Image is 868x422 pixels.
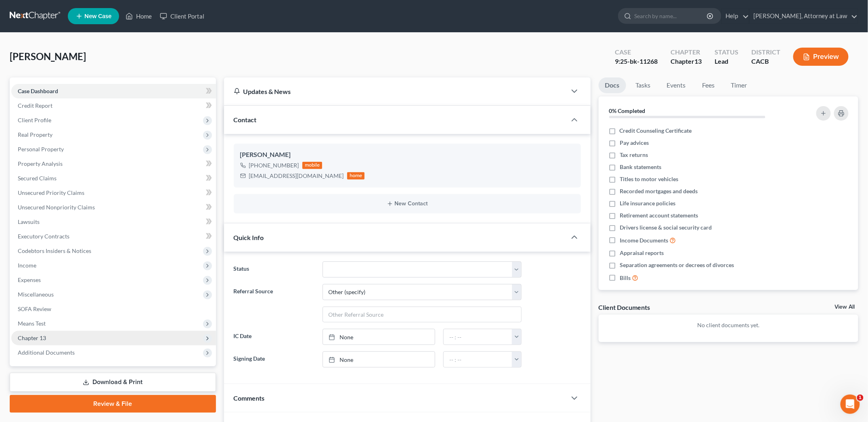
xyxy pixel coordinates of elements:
span: Comments [234,394,265,402]
span: 1 [857,395,864,401]
a: Review & File [10,395,216,413]
a: Events [660,77,692,93]
a: Help [722,9,749,23]
a: None [323,329,435,345]
div: Case [615,48,658,57]
label: Status [230,261,319,278]
div: Lead [715,57,738,66]
span: Retirement account statements [620,211,698,219]
a: [PERSON_NAME], Attorney at Law [750,9,858,23]
span: Tax returns [620,151,648,159]
span: Credit Counseling Certificate [620,127,692,135]
div: Chapter [671,48,702,57]
a: None [323,352,435,367]
a: Unsecured Priority Claims [11,186,216,200]
input: Search by name... [634,8,708,23]
span: Drivers license & social security card [620,224,712,232]
button: Preview [793,48,849,66]
a: Executory Contracts [11,229,216,244]
div: [PHONE_NUMBER] [249,161,299,169]
span: Chapter 13 [18,334,46,341]
span: Case Dashboard [18,88,58,94]
span: Unsecured Nonpriority Claims [18,204,95,211]
a: Timer [725,77,754,93]
input: -- : -- [444,352,512,367]
span: Quick Info [234,234,264,241]
a: Home [122,9,156,23]
a: Property Analysis [11,157,216,171]
p: No client documents yet. [605,321,852,329]
span: SOFA Review [18,305,51,312]
a: Lawsuits [11,215,216,229]
div: Chapter [671,57,702,66]
span: Executory Contracts [18,233,69,240]
div: Status [715,48,738,57]
span: Income Documents [620,236,668,244]
iframe: Intercom live chat [841,395,860,414]
a: Client Portal [156,9,208,23]
a: Docs [599,77,626,93]
span: Codebtors Insiders & Notices [18,247,91,254]
span: [PERSON_NAME] [10,50,86,62]
span: Means Test [18,320,46,327]
a: Unsecured Nonpriority Claims [11,200,216,215]
input: -- : -- [444,329,512,345]
a: Download & Print [10,373,216,392]
label: Signing Date [230,351,319,368]
span: Expenses [18,276,41,283]
span: Secured Claims [18,175,57,182]
span: Additional Documents [18,349,75,356]
span: Bills [620,274,631,282]
div: mobile [302,162,323,169]
span: Income [18,262,36,269]
span: Appraisal reports [620,249,664,257]
span: Pay advices [620,139,649,147]
span: Bank statements [620,163,661,171]
span: Life insurance policies [620,199,675,207]
span: Titles to motor vehicles [620,175,678,183]
div: 9:25-bk-11268 [615,57,658,66]
div: [PERSON_NAME] [240,150,574,160]
span: Unsecured Priority Claims [18,189,84,196]
span: Personal Property [18,146,64,153]
span: Contact [234,116,257,123]
span: 13 [694,57,702,65]
label: Referral Source [230,284,319,323]
span: Property Analysis [18,160,63,167]
span: Real Property [18,131,52,138]
a: Fees [696,77,721,93]
button: New Contact [240,201,574,207]
a: Case Dashboard [11,84,216,98]
span: Credit Report [18,102,52,109]
a: Secured Claims [11,171,216,186]
div: [EMAIL_ADDRESS][DOMAIN_NAME] [249,172,344,180]
div: Updates & News [234,87,557,96]
a: SOFA Review [11,302,216,316]
span: Separation agreements or decrees of divorces [620,261,734,269]
label: IC Date [230,329,319,345]
a: Credit Report [11,98,216,113]
span: Recorded mortgages and deeds [620,187,698,195]
strong: 0% Completed [609,107,646,114]
div: CACB [751,57,780,66]
div: home [347,172,365,180]
span: Lawsuits [18,218,40,225]
div: District [751,48,780,57]
span: Client Profile [18,117,51,123]
input: Other Referral Source [323,307,522,322]
div: Client Documents [599,303,650,311]
span: Miscellaneous [18,291,54,298]
a: View All [835,304,855,310]
a: Tasks [629,77,657,93]
span: New Case [84,13,111,19]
